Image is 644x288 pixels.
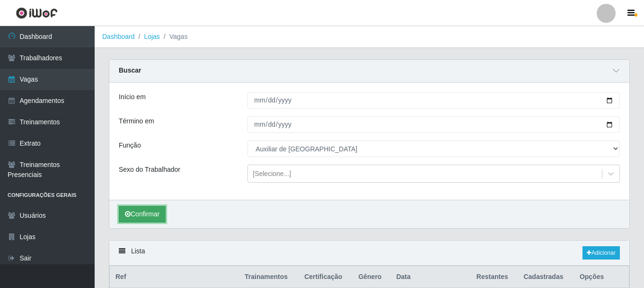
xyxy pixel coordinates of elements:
button: Confirmar [119,206,166,223]
label: Sexo do Trabalhador [119,165,180,175]
label: Início em [119,92,146,102]
img: CoreUI Logo [16,7,58,19]
div: Lista [109,241,629,266]
strong: Buscar [119,66,141,74]
div: [Selecione...] [253,169,291,179]
nav: breadcrumb [95,26,644,48]
a: Lojas [144,33,159,40]
a: Adicionar [582,246,620,260]
label: Função [119,140,141,150]
input: 00/00/0000 [247,92,620,109]
input: 00/00/0000 [247,116,620,133]
li: Vagas [160,32,188,42]
label: Término em [119,116,154,126]
a: Dashboard [102,33,135,40]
